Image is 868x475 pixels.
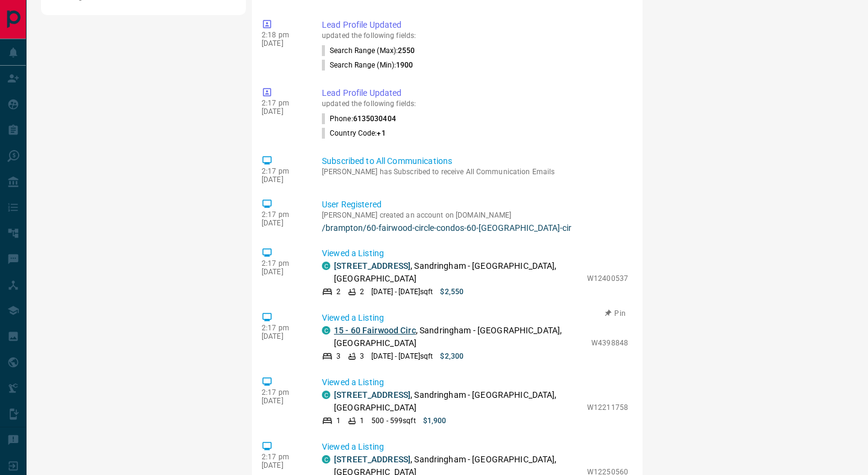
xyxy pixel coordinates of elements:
[423,415,447,426] p: $1,900
[336,351,341,362] p: 3
[587,402,628,413] p: W12211758
[322,247,628,260] p: Viewed a Listing
[322,19,628,31] p: Lead Profile Updated
[398,46,415,55] span: 2550
[322,99,628,108] p: updated the following fields:
[371,351,433,362] p: [DATE] - [DATE] sqft
[262,99,304,107] p: 2:17 pm
[262,31,304,39] p: 2:18 pm
[396,61,413,69] span: 1900
[322,45,415,56] p: Search Range (Max) :
[262,167,304,175] p: 2:17 pm
[322,168,628,176] p: [PERSON_NAME] has Subscribed to receive All Communication Emails
[371,415,415,426] p: 500 - 599 sqft
[322,441,628,453] p: Viewed a Listing
[262,324,304,332] p: 2:17 pm
[322,223,628,233] a: /brampton/60-fairwood-circle-condos-60-[GEOGRAPHIC_DATA]-cir
[262,461,304,470] p: [DATE]
[334,326,416,335] a: 15 - 60 Fairwood Circ
[334,390,410,400] a: [STREET_ADDRESS]
[322,211,628,219] p: [PERSON_NAME] created an account on [DOMAIN_NAME]
[336,415,341,426] p: 1
[371,286,433,297] p: [DATE] - [DATE] sqft
[334,389,581,414] p: , Sandringham - [GEOGRAPHIC_DATA], [GEOGRAPHIC_DATA]
[262,210,304,219] p: 2:17 pm
[322,376,628,389] p: Viewed a Listing
[262,453,304,461] p: 2:17 pm
[322,60,414,71] p: Search Range (Min) :
[334,324,585,350] p: , Sandringham - [GEOGRAPHIC_DATA], [GEOGRAPHIC_DATA]
[353,115,396,123] span: 6135030404
[322,262,330,270] div: condos.ca
[591,338,628,348] p: W4398848
[262,332,304,341] p: [DATE]
[598,308,633,319] button: Pin
[322,455,330,464] div: condos.ca
[322,155,628,168] p: Subscribed to All Communications
[262,259,304,268] p: 2:17 pm
[262,219,304,227] p: [DATE]
[360,351,364,362] p: 3
[262,388,304,397] p: 2:17 pm
[322,198,628,211] p: User Registered
[262,39,304,48] p: [DATE]
[377,129,385,137] span: +1
[440,286,464,297] p: $2,550
[440,351,464,362] p: $2,300
[322,326,330,335] div: condos.ca
[587,273,628,284] p: W12400537
[334,455,410,464] a: [STREET_ADDRESS]
[262,107,304,116] p: [DATE]
[322,31,628,40] p: updated the following fields:
[322,128,386,139] p: Country Code :
[336,286,341,297] p: 2
[322,113,396,124] p: Phone :
[334,261,410,271] a: [STREET_ADDRESS]
[262,397,304,405] p: [DATE]
[360,286,364,297] p: 2
[262,175,304,184] p: [DATE]
[322,87,628,99] p: Lead Profile Updated
[262,268,304,276] p: [DATE]
[322,312,628,324] p: Viewed a Listing
[322,391,330,399] div: condos.ca
[360,415,364,426] p: 1
[334,260,581,285] p: , Sandringham - [GEOGRAPHIC_DATA], [GEOGRAPHIC_DATA]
